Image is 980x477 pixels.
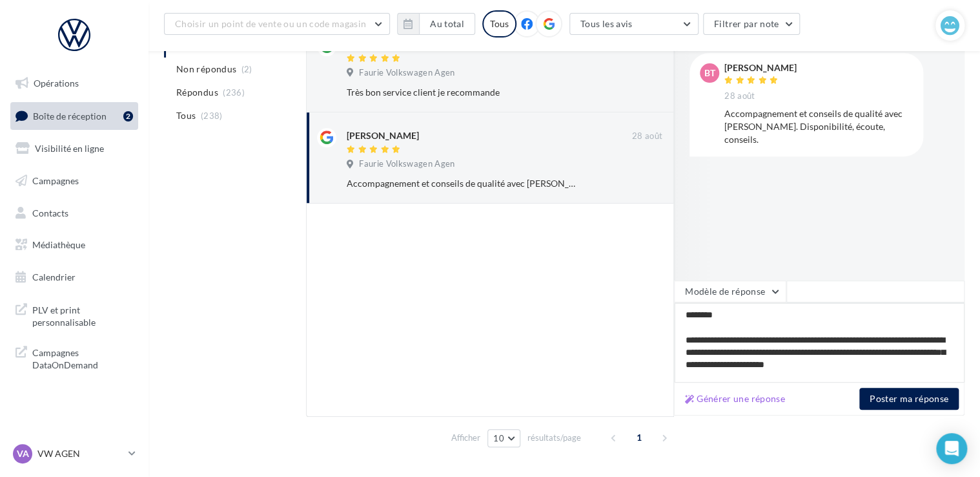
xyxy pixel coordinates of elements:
button: Choisir un point de vente ou un code magasin [164,13,390,35]
button: Filtrer par note [703,13,801,35]
div: Très bon service client je recommande [347,86,578,99]
a: Boîte de réception2 [8,102,141,130]
span: Non répondus [176,63,236,76]
span: Faurie Volkswagen Agen [359,158,454,170]
a: PLV et print personnalisable [8,296,141,334]
span: 28 août [724,90,755,102]
button: Générer une réponse [680,391,790,407]
a: Médiathèque [8,231,141,259]
button: Tous les avis [569,13,699,35]
div: Open Intercom Messenger [936,433,967,464]
span: VA [17,447,29,460]
span: PLV et print personnalisable [32,301,133,329]
span: Tous les avis [580,18,633,29]
button: Au total [397,13,475,35]
span: Contacts [32,207,68,218]
span: 1 [629,427,649,448]
button: Poster ma réponse [859,388,959,410]
a: Visibilité en ligne [8,135,141,162]
span: Afficher [451,432,480,444]
a: Campagnes DataOnDemand [8,339,141,377]
span: résultats/page [527,432,581,444]
span: Bt [704,67,715,79]
span: 28 août [632,131,662,142]
div: [PERSON_NAME] [347,129,419,142]
span: Choisir un point de vente ou un code magasin [175,18,366,29]
p: VW AGEN [37,447,123,460]
span: Tous [176,109,196,122]
span: 10 [493,433,504,443]
div: Accompagnement et conseils de qualité avec [PERSON_NAME]. Disponibilité, écoute, conseils. [724,107,913,146]
a: Contacts [8,200,141,227]
span: Visibilité en ligne [35,143,104,154]
span: (236) [223,87,245,98]
a: Opérations [8,70,141,97]
span: Répondus [176,86,218,99]
a: Calendrier [8,264,141,291]
a: VA VW AGEN [10,441,138,466]
span: Boîte de réception [33,110,107,121]
span: Médiathèque [32,239,85,250]
div: Tous [482,10,516,37]
div: 2 [123,111,133,122]
span: Campagnes [32,175,79,186]
span: Calendrier [32,271,76,282]
a: Campagnes [8,167,141,195]
button: Au total [419,13,475,35]
div: Accompagnement et conseils de qualité avec [PERSON_NAME]. Disponibilité, écoute, conseils. [347,177,578,190]
button: Modèle de réponse [674,281,786,302]
span: (2) [241,64,252,74]
button: 10 [487,429,520,447]
div: [PERSON_NAME] [724,63,797,72]
span: Campagnes DataOnDemand [32,344,133,372]
span: Faurie Volkswagen Agen [359,67,454,79]
span: (238) [201,111,223,121]
span: Opérations [34,78,79,89]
